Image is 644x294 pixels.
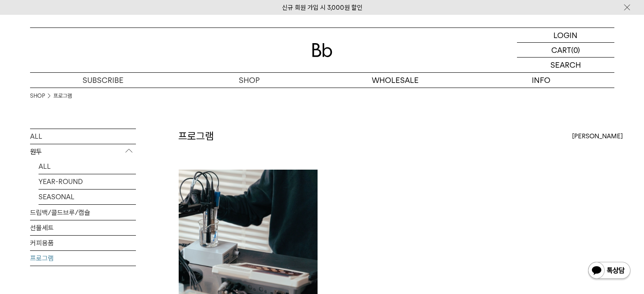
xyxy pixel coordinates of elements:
a: LOGIN [517,28,614,43]
a: YEAR-ROUND [39,174,136,189]
p: WHOLESALE [322,73,468,88]
a: ALL [39,159,136,174]
a: 커피용품 [30,236,136,250]
h2: 프로그램 [178,129,214,143]
p: 원두 [30,144,136,159]
img: 로고 [312,43,332,57]
a: 선물세트 [30,220,136,235]
p: SEARCH [550,58,581,72]
a: SHOP [30,92,45,100]
a: 드립백/콜드브루/캡슐 [30,205,136,220]
p: LOGIN [553,28,578,42]
a: 프로그램 [53,92,72,100]
a: 신규 회원 가입 시 3,000원 할인 [282,4,362,11]
p: (0) [571,43,580,57]
a: ALL [30,129,136,144]
a: SEASONAL [39,190,136,204]
span: [PERSON_NAME] [572,131,623,141]
p: INFO [468,73,614,88]
a: SHOP [176,73,322,88]
p: CART [551,43,571,57]
img: 카카오톡 채널 1:1 채팅 버튼 [587,261,631,281]
a: 프로그램 [30,251,136,266]
a: SUBSCRIBE [30,73,176,88]
a: CART (0) [517,43,614,58]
